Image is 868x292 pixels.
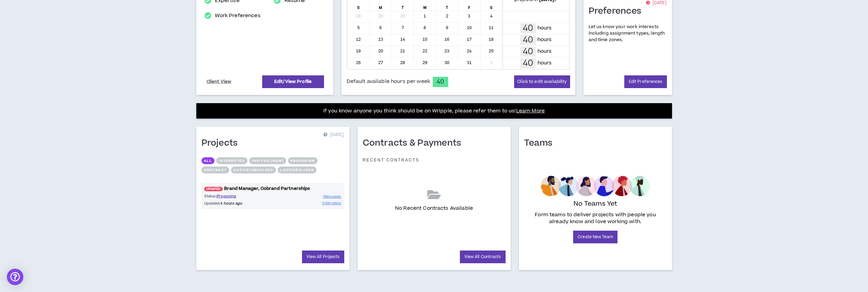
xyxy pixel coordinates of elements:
[323,107,545,115] p: If you know anyone you think should be on Wripple, please refer them to us!
[7,269,23,285] div: Open Intercom Messenger
[624,75,667,88] a: Edit Preferences
[201,138,243,149] h1: Projects
[201,167,229,173] button: Contract
[216,157,247,164] button: Interested
[392,0,414,11] div: T
[363,157,420,163] p: Recent Contracts
[220,201,242,206] i: 4 hours ago
[395,205,473,212] p: No Recent Contracts Available
[348,0,370,11] div: S
[537,48,552,55] p: hours
[347,78,430,85] span: Default available hours per week
[527,211,664,225] p: Form teams to deliver projects with people you already know and love working with.
[215,12,260,20] a: Work Preferences
[322,200,342,206] span: Interviews
[204,200,273,206] p: Updated:
[323,132,344,138] p: [DATE]
[573,231,617,243] a: Create New Team
[458,0,481,11] div: F
[262,75,324,88] a: Edit/View Profile
[524,138,558,149] h1: Teams
[217,194,236,199] span: Proposing
[201,185,344,192] a: UPDATED!Brand Manager, Cobrand Partnerships
[537,59,552,67] p: hours
[363,138,466,149] h1: Contracts & Payments
[201,157,215,164] button: All
[288,157,317,164] button: Proposing
[278,167,316,173] button: Lost/Declined
[537,24,552,32] p: hours
[323,193,342,200] a: Messages
[541,176,650,196] img: empty
[249,157,286,164] button: Invited (new)
[436,0,459,11] div: T
[589,6,647,17] h1: Preferences
[460,251,506,263] a: View All Contracts
[206,76,233,88] a: Client View
[414,0,436,11] div: W
[370,0,392,11] div: M
[204,193,273,199] p: Status:
[514,75,570,88] button: Click to edit availability
[481,0,503,11] div: S
[231,167,276,173] button: Active/Archived
[516,107,545,114] a: Learn More
[322,200,342,206] a: Interviews
[323,194,342,199] span: Messages
[204,187,223,191] span: UPDATED!
[589,24,667,44] p: Let us know your work interests including assignment types, length and time zones.
[537,36,552,44] p: hours
[302,251,344,263] a: View All Projects
[574,199,617,209] p: No Teams Yet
